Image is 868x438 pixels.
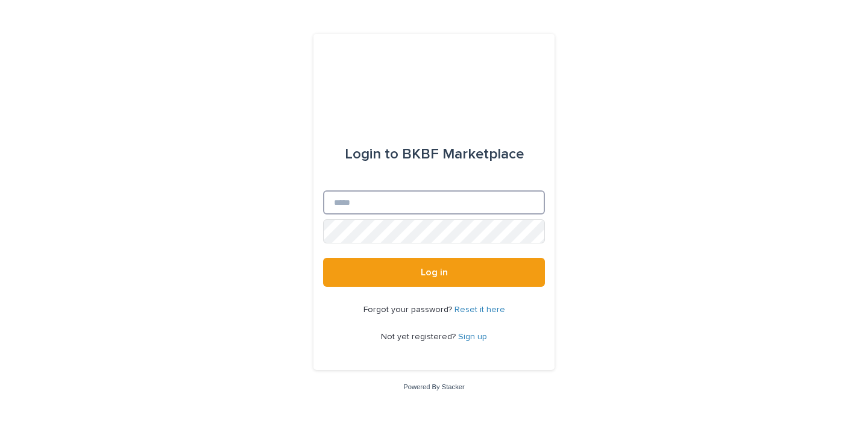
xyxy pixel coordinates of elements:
span: Login to [345,147,398,161]
a: Sign up [458,333,487,341]
a: Reset it here [454,305,505,314]
span: Forgot your password? [363,305,454,314]
button: Log in [323,258,545,287]
span: Not yet registered? [381,333,458,341]
a: Powered By Stacker [403,383,464,390]
div: BKBF Marketplace [345,137,524,171]
img: l65f3yHPToSKODuEVUav [373,63,494,99]
span: Log in [421,267,448,277]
